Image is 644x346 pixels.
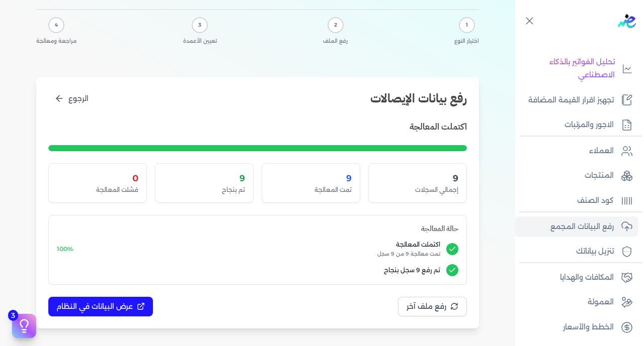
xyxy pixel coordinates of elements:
span: عرض البيانات في النظام [56,301,133,312]
a: العمولة [515,292,638,313]
a: الاجور والمرتبات [515,114,638,136]
a: كود الصنف [515,190,638,211]
button: الرجوع [48,89,95,108]
a: المكافات والهدايا [515,267,638,288]
span: 3 [8,310,18,321]
h4: حالة المعالجة [57,223,458,235]
p: تحليل الفواتير بالذكاء الاصطناعي [520,56,615,81]
div: إجمالي السجلات [377,185,458,194]
span: مراجعة ومعالجة [36,37,76,45]
div: فشلت المعالجة [57,185,138,194]
div: 0 [57,172,138,185]
p: المنتجات [585,169,614,182]
p: تنزيل بياناتك [576,245,614,258]
h2: رفع بيانات الإيصالات [370,89,467,107]
span: الرجوع [68,93,89,104]
a: رفع البيانات المجمع [515,216,638,238]
button: رفع ملف آخر [398,297,467,316]
span: رفع ملف آخر [407,301,446,312]
span: 100% [57,245,73,253]
p: الخطط والأسعار [563,321,614,334]
a: المنتجات [515,165,638,186]
span: رفع الملف [323,37,348,45]
p: كود الصنف [577,194,614,207]
button: عرض البيانات في النظام [48,297,153,316]
span: تم رفع 9 سجل بنجاح [57,266,440,275]
a: تحليل الفواتير بالذكاء الاصطناعي [515,52,638,85]
div: تمت المعالجة [270,185,352,194]
span: اختيار النوع [454,37,479,45]
div: 9 [164,172,245,185]
a: الخطط والأسعار [515,317,638,338]
button: 3 [12,314,36,338]
a: العملاء [515,141,638,162]
img: logo [618,14,636,28]
div: 9 [377,172,458,185]
h3: اكتملت المعالجة [410,120,467,133]
span: 3 [198,21,201,29]
span: 1 [466,21,468,29]
p: المكافات والهدايا [560,271,614,284]
div: 9 [270,172,352,185]
p: الاجور والمرتبات [565,119,614,132]
p: تجهيز اقرار القيمة المضافة [528,94,614,107]
span: تعيين الأعمدة [183,37,217,45]
a: تجهيز اقرار القيمة المضافة [515,90,638,111]
div: تم بنجاح [164,185,245,194]
span: تمت معالجة 9 من 9 سجل [79,250,440,258]
p: رفع البيانات المجمع [550,220,614,234]
span: اكتملت المعالجة [79,240,440,249]
p: العمولة [588,296,614,309]
span: 4 [55,21,58,29]
a: تنزيل بياناتك [515,241,638,262]
p: العملاء [589,145,614,158]
span: 2 [334,21,337,29]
